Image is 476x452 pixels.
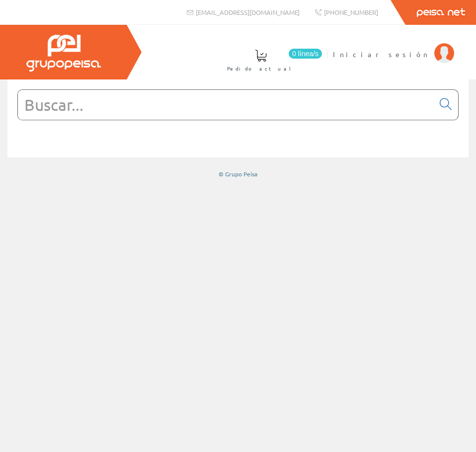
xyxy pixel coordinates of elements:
div: © Grupo Peisa [7,170,469,178]
span: [PHONE_NUMBER] [324,8,378,16]
img: Grupo Peisa [26,35,101,72]
span: Iniciar sesión [333,49,429,59]
input: Buscar... [18,90,434,120]
span: Pedido actual [227,64,295,74]
a: Iniciar sesión [333,41,454,51]
span: 0 línea/s [289,49,322,59]
span: [EMAIL_ADDRESS][DOMAIN_NAME] [196,8,300,16]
